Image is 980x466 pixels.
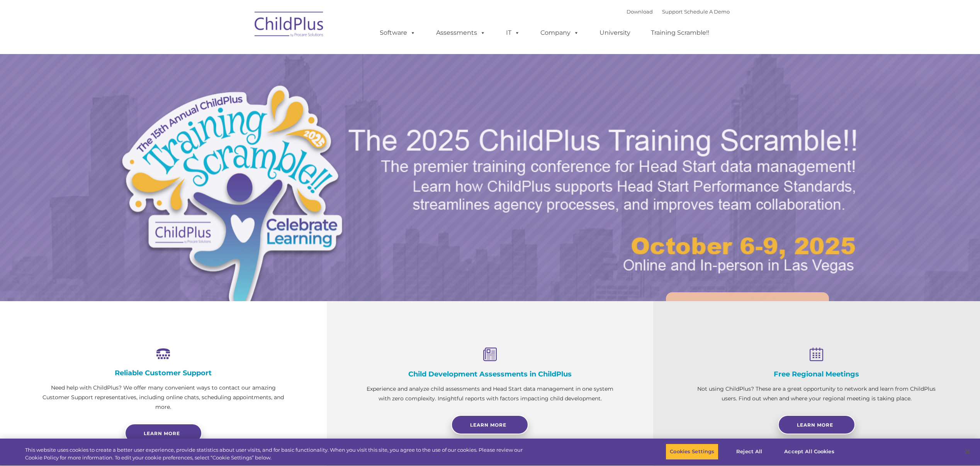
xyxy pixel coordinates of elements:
[627,8,653,15] a: Download
[251,6,328,45] img: ChildPlus by Procare Solutions
[959,443,976,460] button: Close
[780,444,838,460] button: Accept All Cookies
[778,415,855,434] a: Learn More
[692,384,941,403] p: Not using ChildPlus? These are a great opportunity to network and learn from ChildPlus users. Fin...
[662,8,683,15] a: Support
[643,25,717,41] a: Training Scramble!!
[498,25,528,41] a: IT
[725,444,773,460] button: Reject All
[428,25,493,41] a: Assessments
[372,25,423,41] a: Software
[797,422,833,428] span: Learn More
[365,384,615,403] p: Experience and analyze child assessments and Head Start data management in one system with zero c...
[39,369,288,377] h4: Reliable Customer Support
[451,415,528,434] a: Learn More
[365,370,615,378] h4: Child Development Assessments in ChildPlus
[144,430,180,436] span: Learn more
[592,25,638,41] a: University
[25,446,539,461] div: This website uses cookies to create a better user experience, provide statistics about user visit...
[666,292,829,336] a: Learn More
[627,8,730,15] font: |
[470,422,506,428] span: Learn More
[666,444,718,460] button: Cookies Settings
[684,8,730,15] a: Schedule A Demo
[125,424,202,443] a: Learn more
[692,370,941,378] h4: Free Regional Meetings
[39,383,288,412] p: Need help with ChildPlus? We offer many convenient ways to contact our amazing Customer Support r...
[533,25,587,41] a: Company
